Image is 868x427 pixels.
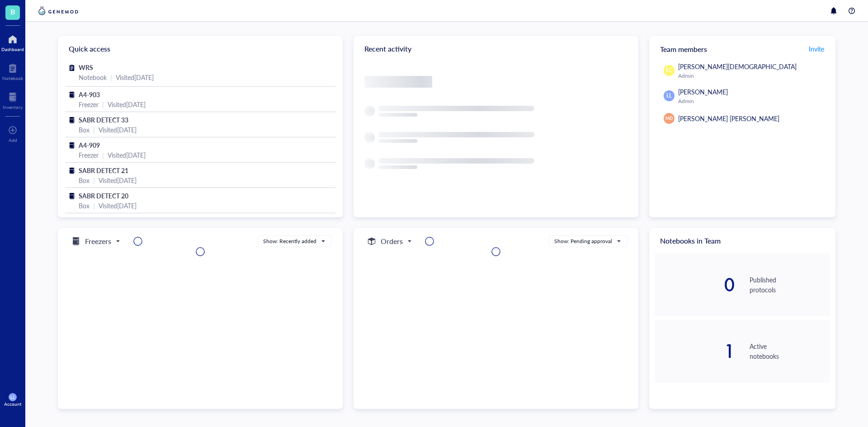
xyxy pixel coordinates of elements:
[99,201,137,211] div: Visited [DATE]
[655,342,735,360] div: 1
[354,36,638,61] div: Recent activity
[99,125,137,135] div: Visited [DATE]
[678,87,728,96] span: [PERSON_NAME]
[666,66,673,75] span: EC
[808,42,825,56] button: Invite
[79,166,128,175] span: SABR DETECT 21
[79,191,128,200] span: SABR DETECT 20
[4,401,22,407] div: Account
[1,32,24,52] a: Dashboard
[666,92,672,100] span: LL
[750,341,830,361] div: Active notebooks
[79,201,90,211] div: Box
[79,141,100,150] span: A4-909
[554,237,612,245] div: Show: Pending approval
[79,125,90,135] div: Box
[116,72,154,82] div: Visited [DATE]
[649,36,835,61] div: Team members
[678,72,826,80] div: Admin
[93,175,95,185] div: |
[678,62,797,71] span: [PERSON_NAME][DEMOGRAPHIC_DATA]
[649,228,835,253] div: Notebooks in Team
[10,6,15,17] span: B
[665,115,673,122] span: MD
[99,175,137,185] div: Visited [DATE]
[3,104,23,110] div: Inventory
[678,98,826,105] div: Admin
[2,75,23,81] div: Notebook
[79,175,90,185] div: Box
[79,63,93,72] span: WRS
[655,276,735,294] div: 0
[79,90,100,99] span: A4-903
[102,150,104,160] div: |
[1,47,24,52] div: Dashboard
[102,99,104,109] div: |
[9,137,17,143] div: Add
[93,125,95,135] div: |
[108,99,146,109] div: Visited [DATE]
[3,90,23,110] a: Inventory
[36,5,80,16] img: genemod-logo
[381,236,403,247] h5: Orders
[263,237,316,245] div: Show: Recently added
[58,36,343,61] div: Quick access
[79,72,107,82] div: Notebook
[108,150,146,160] div: Visited [DATE]
[79,99,99,109] div: Freezer
[809,44,824,53] span: Invite
[10,394,15,400] span: LL
[79,150,99,160] div: Freezer
[678,114,779,123] span: [PERSON_NAME] [PERSON_NAME]
[2,61,23,81] a: Notebook
[93,201,95,211] div: |
[110,72,112,82] div: |
[85,236,111,247] h5: Freezers
[79,115,128,124] span: SABR DETECT 33
[750,275,830,295] div: Published protocols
